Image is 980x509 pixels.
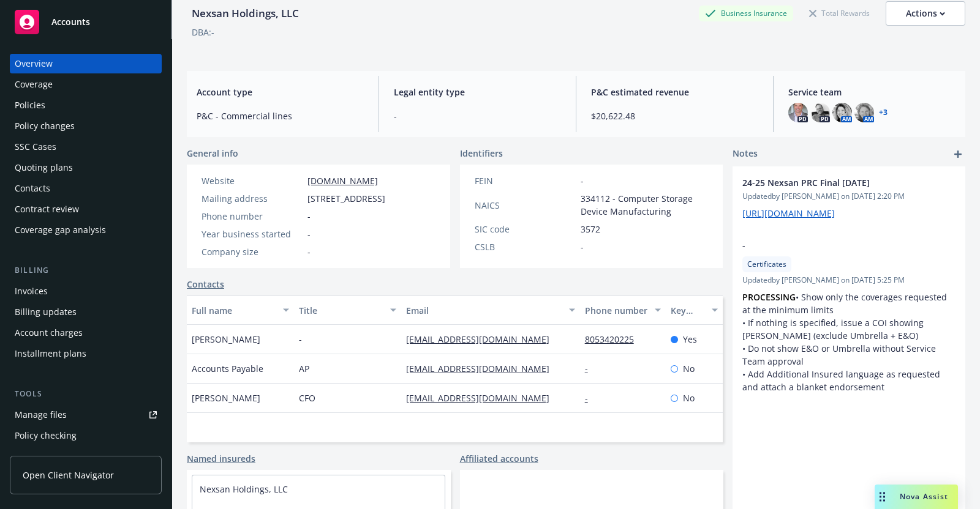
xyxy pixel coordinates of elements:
[585,392,598,404] a: -
[585,363,598,374] a: -
[742,239,924,252] span: -
[10,95,162,115] a: Policies
[875,485,958,509] button: Nova Assist
[10,116,162,136] a: Policy changes
[581,240,584,253] span: -
[15,426,77,445] div: Policy checking
[192,392,260,404] span: [PERSON_NAME]
[15,116,75,136] div: Policy changes
[10,199,162,219] a: Contract review
[460,147,503,160] span: Identifiers
[15,323,83,343] div: Account charges
[854,103,874,122] img: photo
[683,333,697,346] span: Yes
[788,103,808,122] img: photo
[10,220,162,240] a: Coverage gap analysis
[581,192,709,218] span: 334112 - Computer Storage Device Manufacturing
[803,6,876,21] div: Total Rewards
[742,275,956,286] span: Updated by [PERSON_NAME] on [DATE] 5:25 PM
[299,392,315,404] span: CFO
[10,388,162,400] div: Tools
[683,362,695,375] span: No
[585,304,647,317] div: Phone number
[15,220,106,240] div: Coverage gap analysis
[10,264,162,277] div: Billing
[832,103,852,122] img: photo
[15,54,53,73] div: Overview
[401,295,580,325] button: Email
[475,240,576,253] div: CSLB
[307,175,378,187] a: [DOMAIN_NAME]
[307,210,311,223] span: -
[671,304,704,317] div: Key contact
[10,5,162,39] a: Accounts
[475,223,576,236] div: SIC code
[307,245,311,258] span: -
[10,75,162,94] a: Coverage
[294,295,401,325] button: Title
[187,295,294,325] button: Full name
[10,405,162,425] a: Manage files
[299,362,309,375] span: AP
[15,75,53,94] div: Coverage
[10,344,162,363] a: Installment plans
[202,210,303,223] div: Phone number
[10,281,162,301] a: Invoices
[683,392,695,404] span: No
[406,304,562,317] div: Email
[581,223,600,236] span: 3572
[10,158,162,177] a: Quoting plans
[951,147,965,162] a: add
[192,333,260,346] span: [PERSON_NAME]
[475,174,576,187] div: FEIN
[747,259,786,270] span: Certificates
[879,109,888,116] a: +3
[192,26,214,39] div: DBA: -
[187,278,224,291] a: Contacts
[10,302,162,322] a: Billing updates
[10,426,162,445] a: Policy checking
[733,147,758,162] span: Notes
[15,158,73,177] div: Quoting plans
[307,228,311,240] span: -
[810,103,830,122] img: photo
[591,110,758,122] span: $20,622.48
[197,86,364,98] span: Account type
[15,95,45,115] div: Policies
[581,174,584,187] span: -
[475,199,576,212] div: NAICS
[591,86,758,98] span: P&C estimated revenue
[187,452,255,465] a: Named insureds
[733,166,965,229] div: 24-25 Nexsan PRC Final [DATE]Updatedby [PERSON_NAME] on [DATE] 2:20 PM[URL][DOMAIN_NAME]
[406,333,559,345] a: [EMAIL_ADDRESS][DOMAIN_NAME]
[200,483,288,495] a: Nexsan Holdings, LLC
[742,191,956,202] span: Updated by [PERSON_NAME] on [DATE] 2:20 PM
[394,110,561,122] span: -
[406,392,559,404] a: [EMAIL_ADDRESS][DOMAIN_NAME]
[15,344,86,363] div: Installment plans
[394,86,561,98] span: Legal entity type
[585,333,644,345] a: 8053420225
[733,229,965,403] div: -CertificatesUpdatedby [PERSON_NAME] on [DATE] 5:25 PMPROCESSING• Show only the coverages request...
[580,295,666,325] button: Phone number
[202,192,303,205] div: Mailing address
[15,199,79,219] div: Contract review
[192,304,276,317] div: Full name
[202,174,303,187] div: Website
[197,110,364,122] span: P&C - Commercial lines
[788,86,956,98] span: Service team
[15,179,50,198] div: Contacts
[23,469,114,481] span: Open Client Navigator
[15,302,77,322] div: Billing updates
[299,304,383,317] div: Title
[307,192,385,205] span: [STREET_ADDRESS]
[51,17,90,27] span: Accounts
[187,6,304,21] div: Nexsan Holdings, LLC
[406,363,559,374] a: [EMAIL_ADDRESS][DOMAIN_NAME]
[460,452,538,465] a: Affiliated accounts
[699,6,793,21] div: Business Insurance
[202,228,303,240] div: Year business started
[886,1,965,26] button: Actions
[666,295,723,325] button: Key contact
[187,147,238,160] span: General info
